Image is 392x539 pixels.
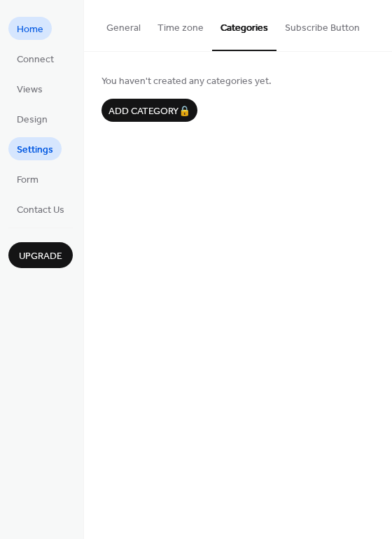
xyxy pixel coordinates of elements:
[17,113,48,127] span: Design
[17,83,43,97] span: Views
[17,203,64,218] span: Contact Us
[8,167,47,190] a: Form
[8,197,73,220] a: Contact Us
[8,47,62,70] a: Connect
[8,242,73,268] button: Upgrade
[19,249,62,264] span: Upgrade
[8,137,62,160] a: Settings
[17,52,54,67] span: Connect
[8,107,56,130] a: Design
[17,143,53,157] span: Settings
[17,22,43,37] span: Home
[101,74,374,89] span: You haven't created any categories yet.
[8,17,52,40] a: Home
[8,77,51,100] a: Views
[17,173,38,188] span: Form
